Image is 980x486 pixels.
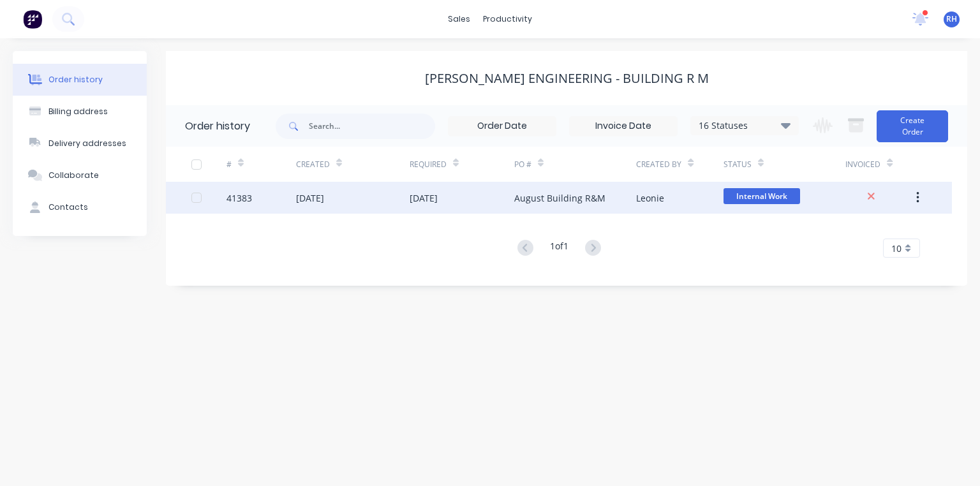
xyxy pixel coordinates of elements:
div: Created [296,147,410,182]
div: 16 Statuses [691,119,798,133]
div: Leonie [636,191,664,205]
div: # [226,147,296,182]
div: Contacts [48,202,88,213]
div: Status [724,147,845,182]
div: Invoiced [845,147,915,182]
div: Created By [636,159,681,170]
img: Factory [23,10,42,29]
span: Internal Work [724,188,800,204]
div: Order history [48,74,103,85]
input: Search... [309,114,435,139]
span: RH [946,13,957,25]
div: Order history [185,119,250,134]
div: August Building R&M [514,191,605,205]
button: Contacts [13,191,147,223]
div: Required [410,147,514,182]
div: PO # [514,159,531,170]
input: Invoice Date [570,117,677,136]
button: Collaborate [13,159,147,191]
div: Created [296,159,330,170]
div: sales [442,10,477,29]
div: [DATE] [410,191,438,205]
div: Collaborate [48,170,99,181]
div: [PERSON_NAME] Engineering - Building R M [425,71,709,86]
input: Order Date [449,117,556,136]
button: Billing address [13,96,147,128]
button: Order history [13,64,147,96]
div: PO # [514,147,636,182]
div: 1 of 1 [550,239,568,258]
div: Billing address [48,106,108,117]
button: Delivery addresses [13,128,147,159]
div: 41383 [226,191,252,205]
div: Invoiced [845,159,880,170]
button: Create Order [877,110,948,142]
div: # [226,159,232,170]
div: Required [410,159,447,170]
span: 10 [891,242,902,255]
div: Created By [636,147,724,182]
div: Delivery addresses [48,138,126,149]
div: productivity [477,10,538,29]
div: [DATE] [296,191,324,205]
div: Status [724,159,752,170]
